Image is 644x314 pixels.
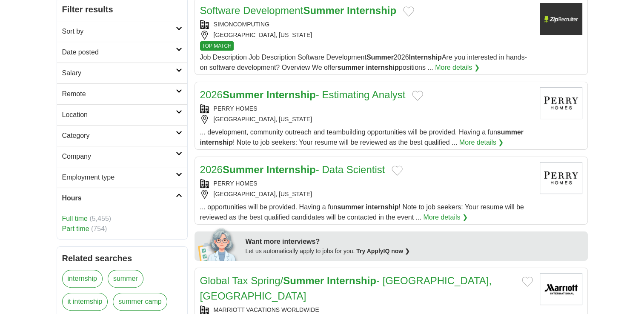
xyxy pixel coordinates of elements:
[246,237,583,247] div: Want more interviews?
[57,125,187,146] a: Category
[62,131,176,141] h2: Category
[62,151,176,162] h2: Company
[200,5,397,16] a: Software DevelopmentSummer Internship
[89,215,111,222] span: (5,455)
[459,137,504,148] a: More details ❯
[62,270,103,288] a: internship
[540,3,582,35] img: Company logo
[200,115,533,124] div: [GEOGRAPHIC_DATA], [US_STATE]
[62,293,108,311] a: it internship
[540,162,582,194] img: Perry Homes logo
[214,180,258,187] a: PERRY HOMES
[62,193,176,203] h2: Hours
[327,275,376,286] strong: Internship
[246,247,583,256] div: Let us automatically apply to jobs for you.
[214,105,258,112] a: PERRY HOMES
[266,164,316,175] strong: Internship
[57,146,187,167] a: Company
[108,270,143,288] a: summer
[200,89,406,100] a: 2026Summer Internship- Estimating Analyst
[540,273,582,305] img: Marriott International logo
[57,104,187,125] a: Location
[392,166,403,176] button: Add to favorite jobs
[200,203,524,221] span: ... opportunities will be provided. Having a fun ! Note to job seekers: Your resume will be revie...
[200,54,527,71] span: Job Description Job Description Software Development 2026 Are you interested in hands-on software...
[198,227,239,261] img: apply-iq-scientist.png
[57,63,187,83] a: Salary
[223,164,263,175] strong: Summer
[266,89,316,100] strong: Internship
[423,212,468,223] a: More details ❯
[200,164,385,175] a: 2026Summer Internship- Data Scientist
[303,5,344,16] strong: Summer
[522,277,533,287] button: Add to favorite jobs
[200,41,234,51] span: TOP MATCH
[200,275,492,302] a: Global Tax Spring/Summer Internship- [GEOGRAPHIC_DATA], [GEOGRAPHIC_DATA]
[57,83,187,104] a: Remote
[338,64,364,71] strong: summer
[113,293,167,311] a: summer camp
[62,225,89,232] a: Part time
[214,306,319,313] a: MARRIOTT VACATIONS WORLDWIDE
[62,68,176,78] h2: Salary
[200,31,533,40] div: [GEOGRAPHIC_DATA], [US_STATE]
[283,275,324,286] strong: Summer
[62,110,176,120] h2: Location
[337,203,364,211] strong: summer
[57,42,187,63] a: Date posted
[62,89,176,99] h2: Remote
[62,172,176,183] h2: Employment type
[62,47,176,57] h2: Date posted
[223,89,263,100] strong: Summer
[57,188,187,208] a: Hours
[366,54,394,61] strong: Summer
[412,91,423,101] button: Add to favorite jobs
[347,5,396,16] strong: Internship
[200,128,524,146] span: ... development, community outreach and teambuilding opportunities will be provided. Having a fun...
[200,20,533,29] div: SIMONCOMPUTING
[200,139,233,146] strong: internship
[62,215,88,222] a: Full time
[62,252,182,265] h2: Related searches
[403,6,414,17] button: Add to favorite jobs
[435,63,480,73] a: More details ❯
[366,203,398,211] strong: internship
[200,190,533,199] div: [GEOGRAPHIC_DATA], [US_STATE]
[57,167,187,188] a: Employment type
[409,54,441,61] strong: Internship
[540,87,582,119] img: Perry Homes logo
[57,21,187,42] a: Sort by
[91,225,107,232] span: (754)
[356,248,410,254] a: Try ApplyIQ now ❯
[62,26,176,37] h2: Sort by
[366,64,398,71] strong: internship
[497,128,524,136] strong: summer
